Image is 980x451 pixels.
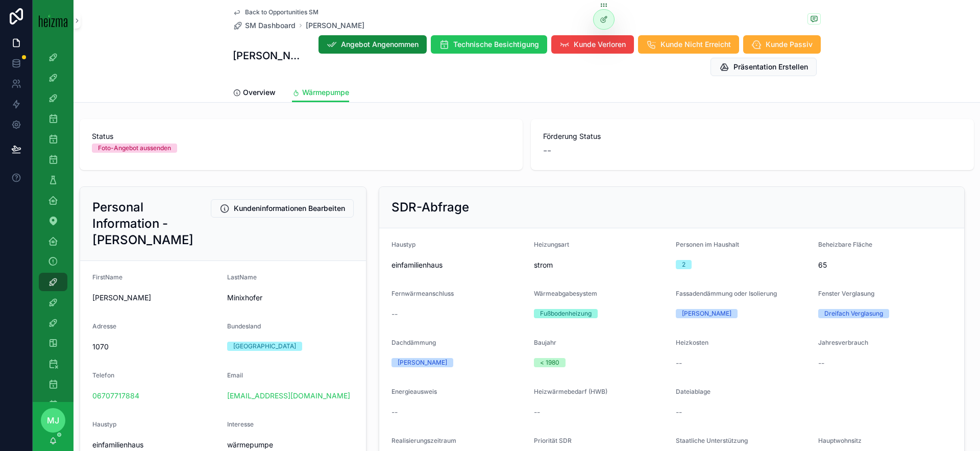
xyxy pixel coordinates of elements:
span: -- [391,407,398,417]
span: Heizungsart [534,241,569,248]
span: Technische Besichtigung [453,39,539,50]
span: Back to Opportunities SM [245,8,318,16]
span: Interesse [227,420,254,428]
a: Wärmepumpe [292,83,349,103]
span: Personen im Haushalt [676,241,739,248]
a: [EMAIL_ADDRESS][DOMAIN_NAME] [227,391,350,401]
span: -- [534,407,540,417]
span: Kunde Nicht Erreicht [660,39,731,50]
span: Minixhofer [227,293,354,303]
span: Kundeninformationen Bearbeiten [234,203,345,213]
span: Beheizbare Fläche [818,241,872,248]
span: Förderung Status [543,131,962,141]
span: Jahresverbrauch [818,339,868,346]
button: Präsentation Erstellen [710,58,817,76]
button: Kunde Nicht Erreicht [638,35,739,54]
span: Wärmeabgabesystem [534,290,597,297]
span: -- [818,358,824,368]
span: FirstName [92,273,122,281]
a: Overview [233,83,276,104]
div: [GEOGRAPHIC_DATA] [233,342,296,351]
span: Hauptwohnsitz [818,437,862,444]
span: Kunde Passiv [766,39,813,50]
span: Overview [243,87,276,98]
div: Dreifach Verglasung [824,309,883,318]
img: App logo [39,14,67,27]
span: einfamilienhaus [391,260,526,270]
span: -- [391,309,398,319]
div: [PERSON_NAME] [398,358,447,367]
span: Präsentation Erstellen [733,62,808,72]
span: einfamilienhaus [92,440,219,450]
span: Kunde Verloren [574,39,626,50]
button: Kunde Verloren [551,35,634,54]
button: Angebot Angenommen [318,35,427,54]
span: Baujahr [534,339,556,346]
span: Telefon [92,371,114,379]
div: scrollable content [33,41,73,402]
span: Haustyp [92,420,116,428]
span: Wärmepumpe [302,87,349,98]
span: Heizwärmebedarf (HWB) [534,388,607,395]
a: Back to Opportunities SM [233,8,318,16]
span: [PERSON_NAME] [92,293,219,303]
span: Priorität SDR [534,437,572,444]
div: 2 [682,260,685,269]
button: Kunde Passiv [743,35,821,54]
span: Haustyp [391,241,415,248]
div: Fußbodenheizung [540,309,592,318]
div: Foto-Angebot aussenden [98,144,171,153]
span: Dachdämmung [391,339,436,346]
div: < 1980 [540,358,559,367]
span: MJ [47,414,59,426]
span: LastName [227,273,257,281]
span: Fenster Verglasung [818,290,874,297]
button: Kundeninformationen Bearbeiten [211,199,354,218]
span: Angebot Angenommen [341,39,419,50]
span: -- [676,358,682,368]
span: Email [227,371,243,379]
h2: SDR-Abfrage [391,199,469,216]
span: wärmepumpe [227,440,286,450]
span: Dateiablage [676,388,710,395]
span: 65 [818,260,952,270]
span: -- [543,144,551,158]
div: [PERSON_NAME] [682,309,731,318]
span: SM Dashboard [245,20,296,31]
span: Heizkosten [676,339,708,346]
a: SM Dashboard [233,20,296,31]
span: Fernwärmeanschluss [391,290,454,297]
span: Adresse [92,322,116,330]
span: strom [534,260,668,270]
span: -- [676,407,682,417]
span: Bundesland [227,322,261,330]
span: Realisierungszeitraum [391,437,456,444]
span: 1070 [92,342,219,352]
span: Status [92,131,510,141]
h1: [PERSON_NAME] [233,49,302,63]
span: Energieausweis [391,388,437,395]
span: Staatliche Unterstützung [676,437,748,444]
span: Fassadendämmung oder Isolierung [676,290,777,297]
button: Technische Besichtigung [431,35,547,54]
h2: Personal Information - [PERSON_NAME] [92,199,211,248]
a: 06707717884 [92,391,139,401]
a: [PERSON_NAME] [306,20,364,31]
